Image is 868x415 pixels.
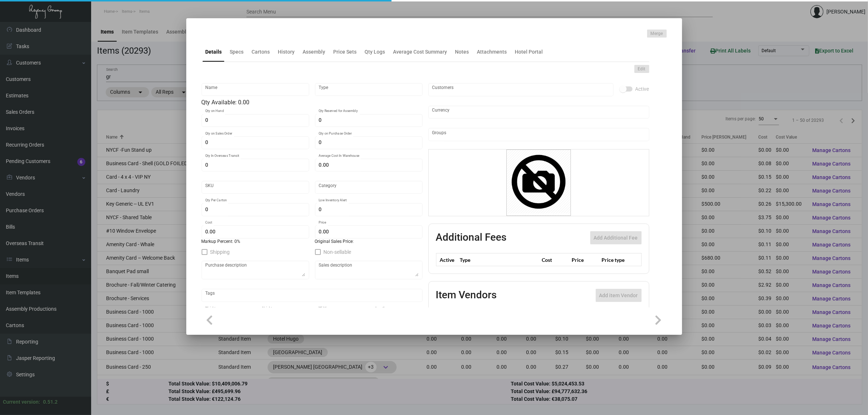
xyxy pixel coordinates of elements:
th: Cost [540,253,570,266]
div: Notes [455,48,469,56]
h2: Item Vendors [436,289,497,302]
div: Specs [230,48,244,56]
th: Price type [600,253,632,266]
div: Qty Logs [365,48,385,56]
div: Hotel Portal [515,48,543,56]
div: Current version: [3,398,40,406]
span: Merge [651,31,663,37]
div: Cartons [252,48,270,56]
span: Add Additional Fee [594,235,638,241]
div: Details [206,48,222,56]
th: Active [436,253,458,266]
div: Attachments [477,48,507,56]
div: Average Cost Summary [393,48,447,56]
span: Shipping [210,248,230,256]
h2: Additional Fees [436,231,507,244]
button: Merge [647,30,667,38]
div: History [278,48,295,56]
div: 0.51.2 [43,398,58,406]
span: Non-sellable [324,248,351,256]
th: Price [570,253,600,266]
span: Edit [638,66,646,72]
span: Add item Vendor [599,292,638,298]
span: Active [635,85,649,93]
th: Type [458,253,540,266]
button: Add item Vendor [596,289,642,302]
button: Add Additional Fee [590,231,642,244]
div: Price Sets [334,48,357,56]
input: Add new.. [432,87,610,93]
input: Add new.. [432,132,645,137]
div: Assembly [303,48,326,56]
button: Edit [634,65,649,73]
div: Qty Available: 0.00 [202,98,423,107]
